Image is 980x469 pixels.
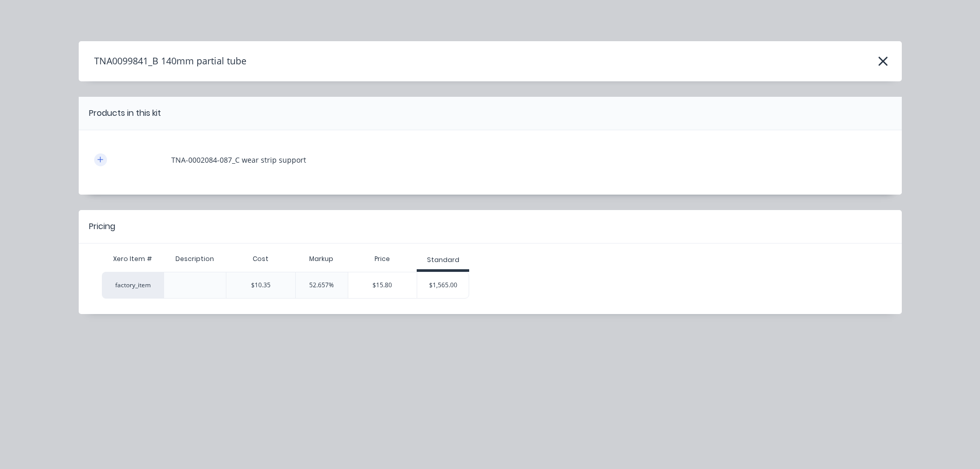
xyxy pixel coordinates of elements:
div: Standard [427,255,459,265]
div: Cost [226,249,295,269]
div: TNA-0002084-087_C wear strip support [171,154,306,165]
div: $10.35 [226,272,295,299]
div: Price [348,249,417,269]
div: Description [167,246,222,272]
div: Xero Item # [102,249,164,269]
div: Markup [295,249,348,269]
div: 52.657% [295,272,348,299]
div: $15.80 [348,272,417,298]
div: $1,565.00 [417,272,469,298]
h4: TNA0099841_B 140mm partial tube [79,51,246,71]
div: factory_item [102,272,164,299]
div: Products in this kit [89,107,161,119]
div: Pricing [89,220,115,233]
